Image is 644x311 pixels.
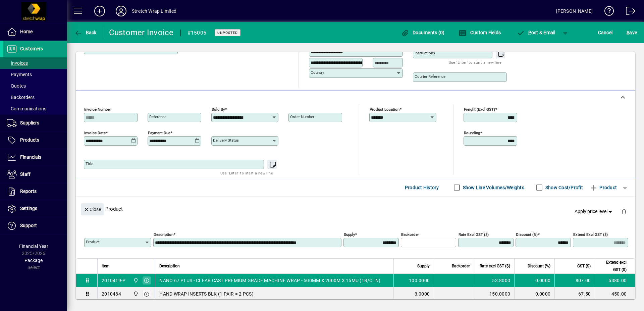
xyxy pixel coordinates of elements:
span: 100.0000 [409,277,430,284]
app-page-header-button: Close [79,206,105,212]
span: Backorders [7,95,35,100]
div: #15005 [187,28,207,38]
a: Home [3,23,67,40]
span: Apply price level [575,208,613,215]
span: Unposted [217,31,238,35]
span: Quotes [7,83,26,89]
span: Product History [405,182,439,193]
mat-label: Description [154,232,173,237]
span: ost & Email [517,30,555,35]
div: Product [76,197,635,221]
span: Supply [417,262,430,270]
button: Add [89,5,110,17]
mat-hint: Use 'Enter' to start a new line [449,58,501,66]
button: Close [81,203,104,215]
button: Save [625,27,639,39]
span: GST ($) [577,262,591,270]
span: Invoices [7,60,28,66]
button: Back [72,27,98,39]
div: 150.0000 [478,291,510,297]
span: Back [74,30,97,35]
a: Products [3,132,67,149]
span: Rate excl GST ($) [480,262,510,270]
a: Staff [3,166,67,183]
span: Communications [7,106,46,111]
div: 2010419-P [102,277,125,284]
mat-label: Invoice date [84,131,106,135]
button: Custom Fields [457,27,502,39]
mat-label: Product location [370,107,399,112]
span: S [627,30,629,35]
span: Cancel [598,27,613,38]
mat-label: Instructions [415,51,435,55]
app-page-header-button: Back [67,27,104,39]
a: Knowledge Base [599,1,614,23]
button: Apply price level [572,206,616,218]
span: Settings [20,206,37,211]
a: Settings [3,200,67,217]
span: Staff [20,171,31,177]
a: Logout [621,1,636,23]
div: 53.8000 [478,277,510,284]
span: Extend excl GST ($) [599,259,627,273]
mat-label: Sold by [212,107,225,112]
mat-label: Extend excl GST ($) [573,232,608,237]
mat-label: Courier Reference [415,74,445,79]
span: SWL-AKL [131,290,139,298]
button: Delete [616,203,632,219]
mat-label: Country [311,70,324,75]
span: Products [20,137,39,143]
span: Custom Fields [459,30,501,35]
span: Documents (0) [401,30,445,35]
mat-label: Order number [290,114,314,119]
span: Suppliers [20,120,39,125]
mat-label: Reference [149,114,166,119]
button: Product [586,182,620,194]
mat-label: Rate excl GST ($) [459,232,489,237]
mat-label: Invoice number [84,107,111,112]
a: Invoices [3,57,67,69]
span: Product [590,182,617,193]
td: 0.0000 [514,287,554,301]
span: Reports [20,189,37,194]
mat-label: Payment due [148,131,170,135]
mat-label: Backorder [401,232,419,237]
span: Backorder [452,262,470,270]
a: Quotes [3,80,67,92]
div: [PERSON_NAME] [556,6,593,16]
a: Backorders [3,92,67,103]
a: Payments [3,69,67,80]
span: Financials [20,154,41,160]
mat-label: Freight (excl GST) [464,107,495,112]
td: 5380.00 [595,274,635,287]
span: Support [20,223,37,228]
mat-label: Delivery status [213,138,239,143]
span: HAND WRAP INSERTS BLK (1 PAIR = 2 PCS) [159,291,254,297]
td: 450.00 [595,287,635,301]
td: 0.0000 [514,274,554,287]
button: Documents (0) [399,27,446,39]
a: Communications [3,103,67,114]
td: 67.50 [554,287,595,301]
a: Reports [3,183,67,200]
span: P [528,30,531,35]
mat-label: Product [86,240,100,244]
button: Profile [110,5,132,17]
td: 807.00 [554,274,595,287]
button: Post & Email [513,27,559,39]
span: SWL-AKL [131,277,139,284]
span: NANO 67 PLUS - CLEAR CAST PREMIUM GRADE MACHINE WRAP - 500MM X 2000M X 15MU (1R/CTN) [159,277,380,284]
button: Cancel [596,27,614,39]
div: 2010484 [102,291,121,297]
button: Product History [402,182,442,194]
a: Financials [3,149,67,166]
span: Home [20,29,33,34]
span: 3.0000 [415,291,430,297]
mat-label: Rounding [464,131,480,135]
app-page-header-button: Delete [616,208,632,214]
span: Discount (%) [528,262,550,270]
a: Support [3,217,67,234]
a: Suppliers [3,115,67,132]
span: Close [84,204,101,215]
mat-label: Discount (%) [516,232,538,237]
